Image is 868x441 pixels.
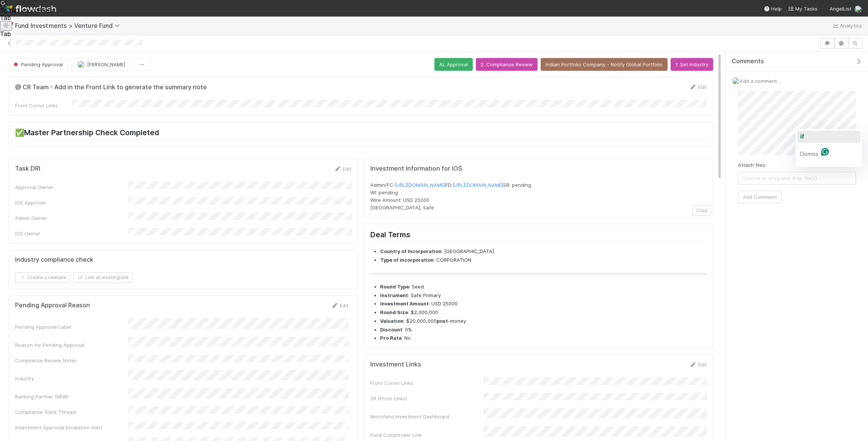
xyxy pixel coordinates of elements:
button: Link an existingtask [73,272,132,283]
div: Reason for Pending Approval [15,341,128,349]
div: SR (Front Links) [370,395,483,402]
span: Add a comment... [740,78,780,84]
button: Copy [692,205,711,216]
button: Add Comment [738,191,782,203]
img: avatar_f32b584b-9fa7-42e4-bca2-ac5b6bf32423.png [732,77,740,85]
a: Edit [689,362,707,368]
li: : USD 25000 [380,300,707,308]
button: 1. Set Industry [671,58,713,71]
div: Compliance Review Notes [15,357,128,364]
a: Edit [689,84,707,90]
strong: Instrument [380,292,408,298]
li: : $20,000,000 -money [380,317,707,325]
h5: Pending Approval Reason [15,302,90,309]
strong: Investment Amount [380,301,429,307]
div: Banking Partner (NEW) [15,393,128,400]
div: Microfund Investment Dashboard [370,413,483,420]
div: IOS Approver [15,199,128,206]
h5: Industry compliance check [15,256,93,264]
h5: Task DRI [15,165,40,172]
strong: post [437,318,448,324]
h2: ✅Master Partnership Check Completed [15,128,707,140]
a: Edit [331,302,348,308]
li: : Safe Primary [380,292,707,299]
li: : Seed [380,283,707,291]
h5: Investment Information for IOS [370,165,707,172]
h5: @ CR Team - Add in the Front Link to generate the summary note [15,84,207,91]
li: : [GEOGRAPHIC_DATA] [380,248,707,255]
a: Edit [334,166,351,172]
h2: Deal Terms [370,230,707,242]
div: Front Convo Links [15,102,72,109]
div: Admin Owner [15,214,128,222]
div: Front Convo Links [370,379,483,387]
a: [URL][DOMAIN_NAME] [452,182,503,188]
span: Pending Approval [12,61,63,67]
span: Choose or drag and drop file(s) [738,172,856,184]
button: 2. Compliance Review [476,58,538,71]
span: Comments [732,58,764,65]
li: : No [380,334,707,342]
strong: Discount [380,327,402,333]
li: : $2,000,000 [380,309,707,316]
strong: Pro Rata [380,335,402,341]
strong: Round Size [380,309,408,315]
span: [PERSON_NAME] [87,61,125,67]
div: Industry [15,375,128,382]
strong: Country of Incorporation [380,248,442,254]
button: [PERSON_NAME] [71,58,130,71]
div: IOS Owner [15,230,128,237]
button: Create a newtask [15,272,70,283]
li: : 0% [380,326,707,334]
strong: Valuation [380,318,403,324]
button: Pending Approval [9,58,68,71]
li: : CORPORATION [380,256,707,264]
div: Compliance Slack Thread [15,408,128,416]
div: Approval Owner [15,183,128,191]
div: Investment Approval Escalation Alert [15,424,128,431]
h5: Investment Links [370,361,421,368]
button: AL Approval [434,58,473,71]
span: Admin/FC: FD: SR: pending WI: pending Wire Amount: USD 25000 [GEOGRAPHIC_DATA], Safe [370,182,531,211]
label: Attach files: [738,161,766,169]
button: Indian Portfolio Company - Notify Global Portfolio [541,58,668,71]
strong: Round Type [380,284,409,290]
img: avatar_f32b584b-9fa7-42e4-bca2-ac5b6bf32423.png [77,61,85,68]
strong: Type of incorporation [380,257,434,263]
div: Pending Approval Label [15,323,128,331]
div: Fund Comptroller Link [370,431,483,439]
a: [URL][DOMAIN_NAME] [394,182,445,188]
